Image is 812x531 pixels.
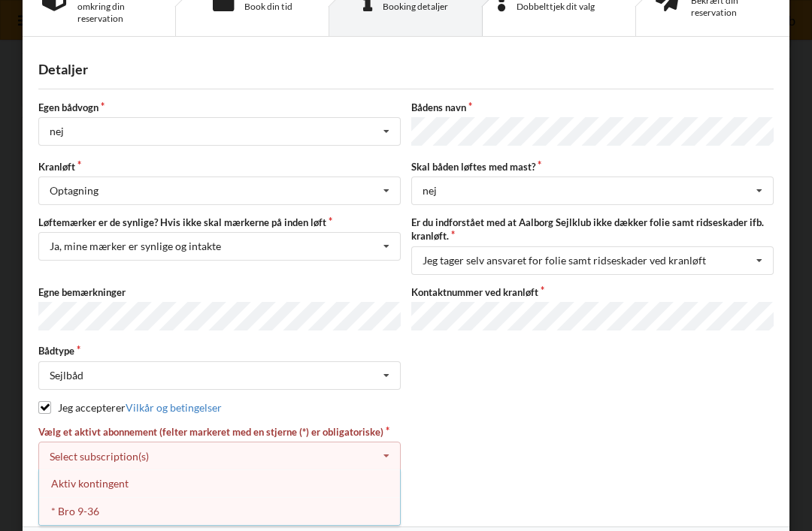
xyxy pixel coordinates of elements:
[411,160,774,173] label: Skal båden løftes med mast?
[244,1,292,13] div: Book din tid
[50,126,64,137] div: nej
[411,285,774,299] label: Kontaktnummer ved kranløft
[38,216,401,229] label: Løftemærker er de synlige? Hvis ikke skal mærkerne på inden løft
[38,401,222,414] label: Jeg accepterer
[423,255,706,266] div: Jeg tager selv ansvaret for folie samt ridseskader ved kranløft
[38,101,401,114] label: Egen bådvogn
[411,216,774,243] label: Er du indforstået med at Aalborg Sejlklub ikke dækker folie samt ridseskader ifb. kranløft.
[126,401,222,414] a: Vilkår og betingelser
[517,1,622,13] div: Dobbelttjek dit valg
[39,497,400,525] div: * Bro 9-36
[50,450,149,463] div: Select subscription(s)
[50,370,83,381] div: Sejlbåd
[38,344,401,358] label: Bådtype
[50,186,98,196] div: Optagning
[38,160,401,173] label: Kranløft
[50,241,221,252] div: Ja, mine mærker er synlige og intakte
[38,425,401,439] label: Vælg et aktivt abonnement (felter markeret med en stjerne (*) er obligatoriske)
[383,1,448,13] div: Booking detaljer
[39,469,400,497] div: Aktiv kontingent
[38,61,774,78] div: Detaljer
[423,186,437,196] div: nej
[411,101,774,114] label: Bådens navn
[38,285,401,299] label: Egne bemærkninger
